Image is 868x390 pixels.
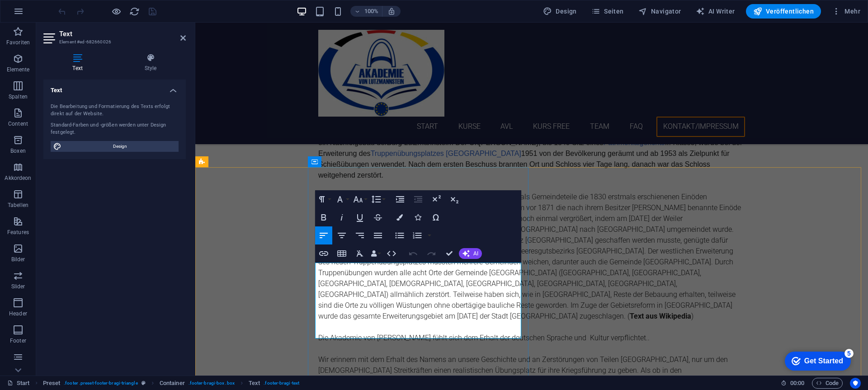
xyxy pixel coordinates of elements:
span: Design [64,141,176,152]
button: Veröffentlichen [746,4,821,19]
button: Confirm (Ctrl+⏎) [441,244,458,263]
button: Usercentrics [850,378,861,389]
button: Insert Link [315,244,332,263]
h2: Text [59,30,186,38]
p: Tabellen [8,202,28,209]
div: 5 [67,2,76,11]
button: Data Bindings [369,244,382,263]
button: Strikethrough [369,208,387,226]
button: Line Height [369,190,387,208]
button: Design [539,4,580,19]
span: AI Writer [696,7,735,16]
i: Seite neu laden [129,6,140,17]
p: Akkordeon [5,174,31,182]
h3: Element #ed-682660026 [59,38,168,46]
button: Navigator [635,4,685,19]
button: Font Size [351,190,368,208]
button: Italic (Ctrl+I) [333,208,350,226]
div: Get Started 5 items remaining, 0% complete [7,5,73,23]
i: Bei Größenänderung Zoomstufe automatisch an das gewählte Gerät anpassen. [387,7,396,15]
span: AI [473,251,478,256]
button: Design [51,141,179,152]
button: Underline (Ctrl+U) [351,208,368,226]
button: Align Right [351,226,368,244]
p: Footer [10,337,26,344]
button: Decrease Indent [410,190,427,208]
button: HTML [383,244,400,263]
button: Paragraph Format [315,190,332,208]
h6: Session-Zeit [781,378,805,389]
span: Mehr [832,7,860,16]
p: Favoriten [6,39,30,46]
button: Unordered List [391,226,408,244]
div: Get Started [27,10,66,18]
button: Insert Table [333,244,350,263]
span: . footer-bragi-box .box [189,378,235,389]
h4: Text [43,53,115,72]
button: Code [812,378,843,389]
span: . footer-bragi-text [264,378,299,389]
span: Navigator [638,7,681,16]
span: Klick zum Auswählen. Doppelklick zum Bearbeiten [43,378,61,389]
i: Dieses Element ist ein anpassbares Preset [142,381,146,385]
button: AI Writer [692,4,739,19]
button: Ordered List [426,226,433,244]
p: Slider [11,283,25,290]
button: Redo (Ctrl+Shift+Z) [423,244,440,263]
button: Ordered List [409,226,426,244]
button: Mehr [828,4,864,19]
h4: Text [43,80,186,96]
span: Code [816,378,839,389]
button: Align Left [315,226,332,244]
div: Standard-Farben und -größen werden unter Design festgelegt. [51,122,179,136]
nav: breadcrumb [43,378,299,389]
button: Bold (Ctrl+B) [315,208,332,226]
button: Align Center [333,226,350,244]
button: Superscript [428,190,445,208]
button: Increase Indent [392,190,409,208]
button: Subscript [446,190,463,208]
button: Undo (Ctrl+Z) [405,244,422,263]
p: Boxen [10,147,26,155]
button: Colors [391,208,408,226]
span: Klick zum Auswählen. Doppelklick zum Bearbeiten [160,378,185,389]
button: Klicke hier, um den Vorschau-Modus zu verlassen [111,6,122,17]
div: Design (Strg+Alt+Y) [539,4,580,19]
button: Icons [409,208,426,226]
span: Klick zum Auswählen. Doppelklick zum Bearbeiten [249,378,260,389]
span: Design [543,7,577,16]
p: Bilder [11,256,25,263]
h6: 100% [364,6,378,17]
div: Die Bearbeitung und Formatierung des Texts erfolgt direkt auf der Website. [51,103,179,118]
span: 00 00 [790,378,804,389]
p: Features [7,229,29,236]
button: Font Family [333,190,350,208]
span: Veröffentlichen [753,7,814,16]
p: Formular [7,364,30,371]
span: : [797,380,798,386]
button: reload [129,6,140,17]
p: Header [9,310,27,317]
button: Align Justify [369,226,387,244]
button: Special Characters [427,208,444,226]
span: Seiten [591,7,624,16]
p: Elemente [7,66,30,73]
p: Content [8,120,28,127]
h4: Style [115,53,186,72]
a: Klick, um Auswahl aufzuheben. Doppelklick öffnet Seitenverwaltung [7,378,30,389]
button: AI [459,248,482,259]
button: 100% [350,6,382,17]
p: Spalten [9,93,28,100]
span: . footer .preset-footer-bragi-triangle [64,378,137,389]
button: Seiten [588,4,627,19]
button: Clear Formatting [351,244,368,263]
